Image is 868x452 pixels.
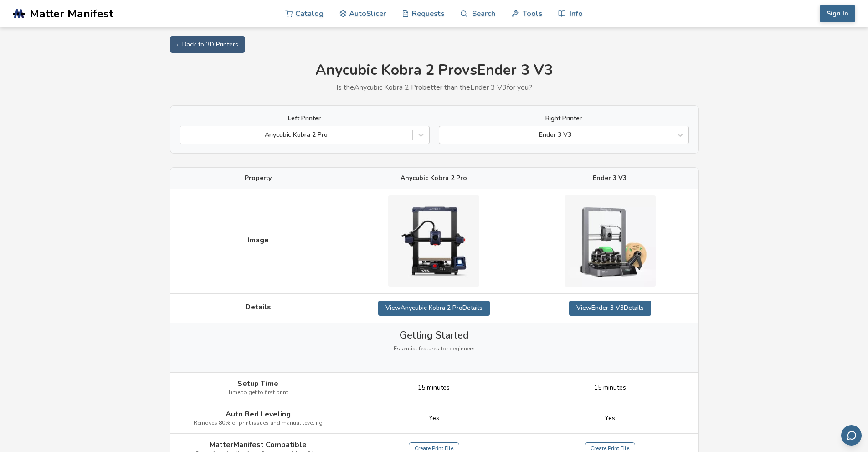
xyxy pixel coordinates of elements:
label: Left Printer [180,115,430,122]
span: 15 minutes [418,384,450,391]
span: Image [247,236,269,244]
button: Sign In [820,5,855,22]
a: ViewEnder 3 V3Details [569,301,651,315]
span: Setup Time [237,380,278,388]
span: Ender 3 V3 [593,175,627,182]
span: 15 minutes [594,384,626,391]
img: Ender 3 V3 [565,195,656,287]
img: Anycubic Kobra 2 Pro [388,195,479,287]
span: Auto Bed Leveling [226,410,291,418]
span: Yes [605,415,615,422]
span: Details [245,303,271,311]
a: ← Back to 3D Printers [170,36,245,53]
button: Send feedback via email [841,425,862,446]
span: Matter Manifest [30,7,113,20]
span: Getting Started [400,330,468,341]
span: Time to get to first print [228,390,288,396]
input: Ender 3 V3 [444,131,446,139]
a: ViewAnycubic Kobra 2 ProDetails [378,301,490,315]
span: Yes [429,415,439,422]
span: Property [245,175,272,182]
input: Anycubic Kobra 2 Pro [185,131,186,139]
span: Essential features for beginners [394,346,475,352]
span: Anycubic Kobra 2 Pro [401,175,467,182]
label: Right Printer [439,115,689,122]
span: MatterManifest Compatible [210,441,307,449]
p: Is the Anycubic Kobra 2 Pro better than the Ender 3 V3 for you? [170,83,699,92]
span: Removes 80% of print issues and manual leveling [194,420,323,426]
h1: Anycubic Kobra 2 Pro vs Ender 3 V3 [170,62,699,79]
